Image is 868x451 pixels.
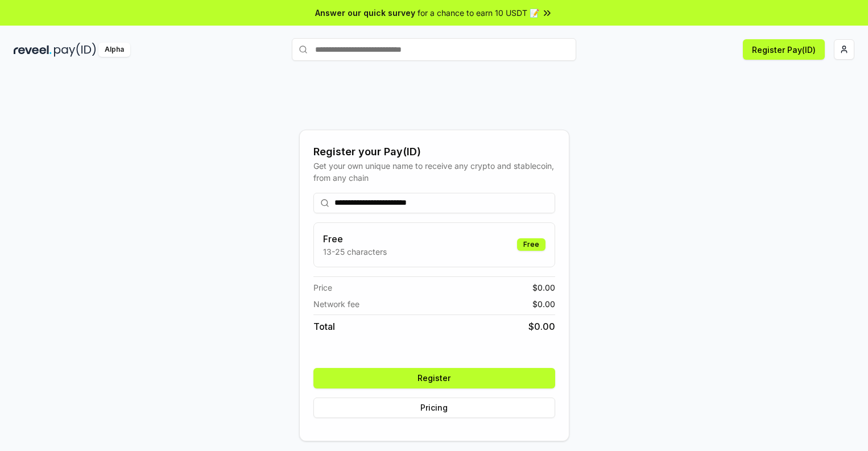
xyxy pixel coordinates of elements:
[532,282,555,293] span: $ 0.00
[313,298,359,310] span: Network fee
[532,298,555,310] span: $ 0.00
[313,160,555,184] div: Get your own unique name to receive any crypto and stablecoin, from any chain
[14,43,52,57] img: reveel_dark
[313,368,555,388] button: Register
[313,320,335,333] span: Total
[528,320,555,333] span: $ 0.00
[313,398,555,418] button: Pricing
[418,7,539,19] span: for a chance to earn 10 USDT 📝
[315,7,415,19] span: Answer our quick survey
[323,232,387,246] h3: Free
[743,39,825,60] button: Register Pay(ID)
[517,238,545,251] div: Free
[313,282,332,293] span: Price
[98,43,130,57] div: Alpha
[323,246,387,258] p: 13-25 characters
[54,43,96,57] img: pay_id
[313,144,555,160] div: Register your Pay(ID)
